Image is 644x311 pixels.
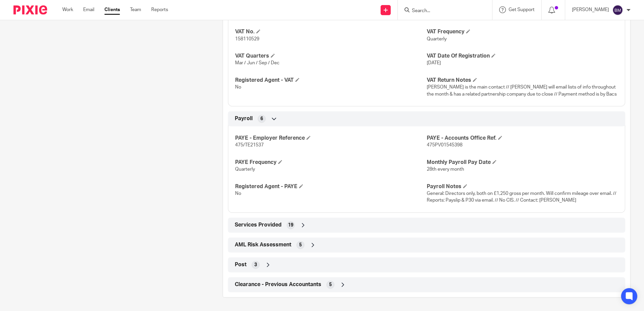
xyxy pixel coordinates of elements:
span: 19 [288,222,293,229]
h4: VAT Return Notes [427,77,618,84]
h4: Registered Agent - PAYE [235,183,426,190]
h4: PAYE - Employer Reference [235,135,426,142]
a: Team [130,6,141,13]
h4: VAT No. [235,28,426,35]
h4: Monthly Payroll Pay Date [427,159,618,166]
h4: PAYE Frequency [235,159,426,166]
span: 475/TE21537 [235,143,264,147]
img: svg%3E [612,5,623,15]
img: Pixie [13,5,47,14]
span: Quarterly [235,167,255,172]
span: 6 [260,115,263,122]
span: Get Support [509,7,535,12]
span: General: Directors only, both on £1,250 gross per month. Will confirm mileage over email. // Repo... [427,191,616,203]
a: Work [62,6,73,13]
h4: VAT Quarters [235,53,426,60]
span: 5 [329,281,332,288]
span: 5 [299,242,302,248]
span: No [235,85,241,90]
h4: Payroll Notes [427,183,618,190]
span: No [235,191,241,196]
span: 28th every month [427,167,464,172]
span: Clearance - Previous Accountants [235,281,321,288]
span: AML Risk Assessment [235,241,291,248]
h4: VAT Date Of Registration [427,53,618,60]
h4: VAT Frequency [427,28,618,35]
a: Clients [104,6,120,13]
span: 475PV01545398 [427,143,462,147]
span: [PERSON_NAME] is the main contact // [PERSON_NAME] will email lists of info throughout the month ... [427,85,617,96]
h4: PAYE - Accounts Office Ref. [427,135,618,142]
p: [PERSON_NAME] [572,6,609,13]
span: Services Provided [235,221,282,229]
span: [DATE] [427,61,441,65]
span: 158110529 [235,37,259,41]
span: Payroll [235,115,253,122]
span: Quarterly [427,37,447,41]
span: Mar / Jun / Sep / Dec [235,61,280,65]
span: Post [235,261,247,268]
input: Search [411,8,472,14]
a: Email [83,6,94,13]
h4: Registered Agent - VAT [235,77,426,84]
a: Reports [151,6,168,13]
span: 3 [254,262,257,268]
